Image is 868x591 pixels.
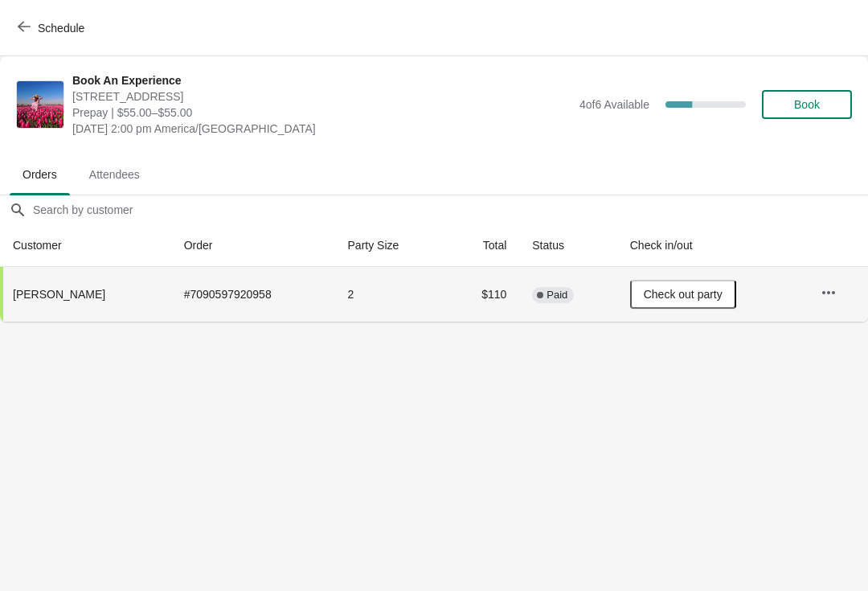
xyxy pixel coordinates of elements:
th: Party Size [335,224,446,267]
th: Order [171,224,335,267]
th: Check in/out [617,224,808,267]
span: [DATE] 2:00 pm America/[GEOGRAPHIC_DATA] [72,121,571,137]
span: 4 of 6 Available [579,98,649,111]
img: Book An Experience [17,81,63,128]
span: Schedule [38,22,84,35]
button: Schedule [8,14,97,43]
span: [PERSON_NAME] [13,288,105,301]
span: Check out party [644,288,723,301]
td: 2 [335,267,446,322]
span: [STREET_ADDRESS] [72,88,571,105]
span: Orders [10,160,70,189]
button: Check out party [630,280,736,309]
span: Attendees [76,160,153,189]
th: Status [519,224,616,267]
span: Paid [547,289,567,302]
span: Book An Experience [72,72,571,88]
span: Prepay | $55.00–$55.00 [72,105,571,121]
td: $110 [446,267,519,322]
input: Search by customer [32,195,868,224]
button: Book [762,90,852,119]
td: # 7090597920958 [171,267,335,322]
span: Book [794,98,820,111]
th: Total [446,224,519,267]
